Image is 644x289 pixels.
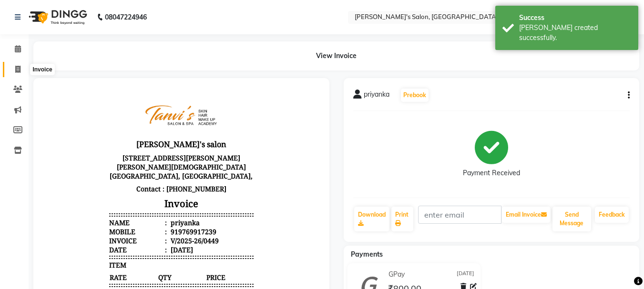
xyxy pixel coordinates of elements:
span: 1 [115,211,162,221]
div: V/2025-26/0449 [126,149,176,158]
div: ₹800.00 [175,225,211,234]
span: RATE [66,185,113,195]
span: PRICE [163,185,210,195]
a: Print [391,207,413,231]
button: Prebook [401,89,429,102]
img: logo [24,4,90,30]
div: Payments [66,243,97,252]
b: 08047224946 [105,4,147,30]
div: ₹800.00 [175,261,211,270]
a: Feedback [595,207,629,223]
input: enter email [418,206,501,224]
div: Success [519,13,631,23]
span: : [122,140,124,149]
span: ₹800.00 [163,211,210,221]
div: ₹800.00 [175,234,211,243]
span: : [122,158,124,167]
span: : [122,149,124,158]
span: priyanka [364,90,389,103]
div: Mobile [66,140,124,149]
img: file_1652953905913.jpeg [102,8,174,48]
button: Email Invoice [502,207,551,223]
span: ITEM [66,173,83,182]
span: QTY [115,185,162,195]
div: [DATE] [126,158,150,167]
p: Please visit again ! [66,279,210,288]
button: Send Message [552,207,591,231]
div: GRAND TOTAL [66,234,114,243]
div: View Invoice [33,41,639,70]
div: ₹800.00 [175,252,211,261]
span: ₹800.00 [66,211,113,221]
p: Contact : [PHONE_NUMBER] [66,95,210,108]
h3: [PERSON_NAME]'s salon [66,50,210,64]
h3: Invoice [66,108,210,124]
span: : [122,130,124,140]
span: GPay [66,252,82,261]
div: Paid [66,261,80,270]
span: GPay [388,269,405,279]
div: SUBTOTAL [66,225,101,234]
span: Payments [351,250,383,259]
div: Bill created successfully. [519,23,631,43]
div: Invoice [66,149,124,158]
div: priyanka [126,130,157,140]
p: [STREET_ADDRESS][PERSON_NAME] [PERSON_NAME][DEMOGRAPHIC_DATA][GEOGRAPHIC_DATA], [GEOGRAPHIC_DATA], [66,64,210,95]
div: Name [66,130,124,140]
div: Payment Received [463,168,520,178]
div: Invoice [30,64,54,75]
div: 919769917239 [126,140,174,149]
a: Download [354,207,389,231]
div: Date [66,158,124,167]
span: Hair Service - Hair Spa [66,202,139,211]
span: [DATE] [457,269,474,279]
